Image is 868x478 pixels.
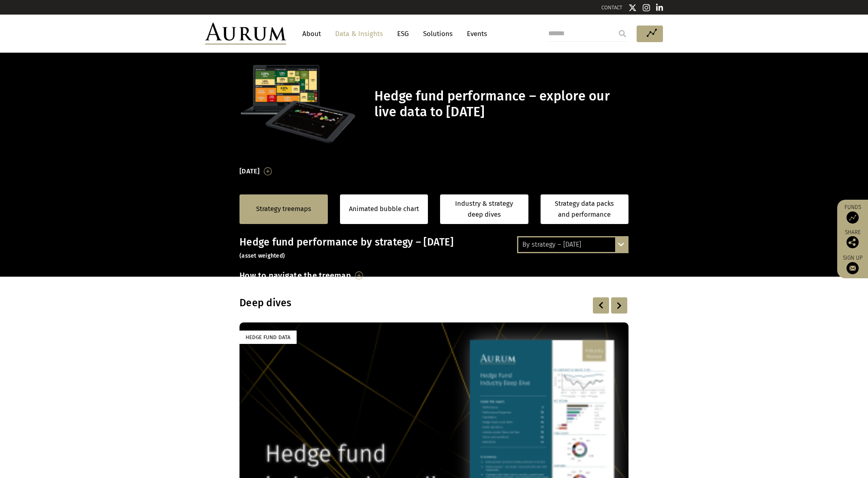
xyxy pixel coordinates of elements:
[847,211,859,224] img: Access Funds
[440,194,528,224] a: Industry & strategy deep dives
[614,26,631,42] input: Submit
[629,4,637,12] img: Twitter icon
[393,26,413,41] a: ESG
[239,269,351,282] h3: How to navigate the treemap
[298,26,325,41] a: About
[331,26,387,41] a: Data & Insights
[643,4,650,12] img: Instagram icon
[239,165,260,177] h3: [DATE]
[239,236,629,260] h3: Hedge fund performance by strategy – [DATE]
[601,4,622,11] a: CONTACT
[463,26,487,41] a: Events
[205,23,286,45] img: Aurum
[656,4,663,12] img: Linkedin icon
[847,262,859,274] img: Sign up to our newsletter
[541,194,629,224] a: Strategy data packs and performance
[841,204,864,224] a: Funds
[239,252,285,259] small: (asset weighted)
[239,297,524,309] h3: Deep dives
[847,236,859,248] img: Share this post
[841,230,864,248] div: Share
[349,204,419,214] a: Animated bubble chart
[841,254,864,274] a: Sign up
[419,26,457,41] a: Solutions
[239,331,297,344] div: Hedge Fund Data
[256,204,311,214] a: Strategy treemaps
[518,237,627,252] div: By strategy – [DATE]
[374,88,626,120] h1: Hedge fund performance – explore our live data to [DATE]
